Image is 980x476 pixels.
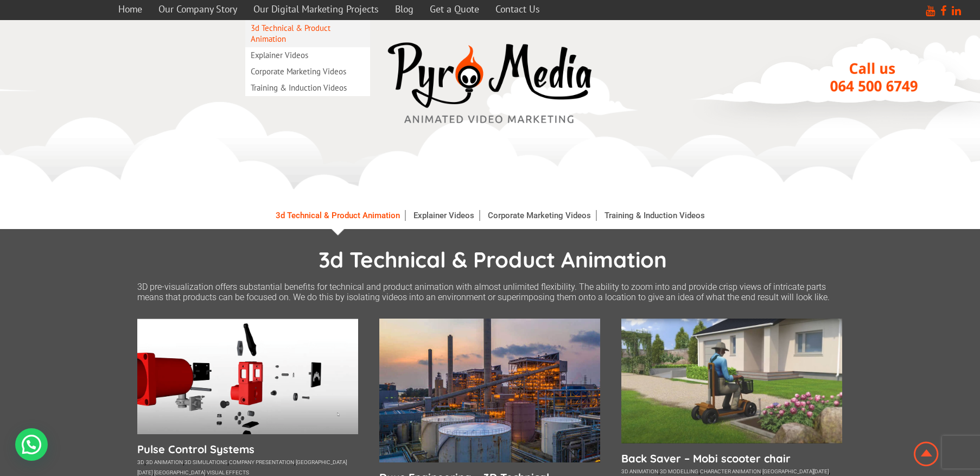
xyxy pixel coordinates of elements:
[381,36,599,132] a: video marketing media company westville durban logo
[621,468,658,474] a: 3d animation
[137,459,144,465] a: 3d
[207,469,249,475] a: visual effects
[408,210,480,221] a: Explainer Videos
[137,282,843,302] p: 3D pre-visualization offers substantial benefits for technical and product animation with almost ...
[621,452,842,465] a: Back Saver – Mobi scooter chair
[184,459,227,465] a: 3d simulations
[599,210,710,221] a: Training & Induction Videos
[700,468,761,474] a: character animation
[762,468,829,474] a: [GEOGRAPHIC_DATA][DATE]
[270,210,406,221] a: 3d Technical & Product Animation
[146,459,183,465] a: 3d animation
[245,47,370,64] a: Explainer Videos
[912,440,941,468] img: Animation Studio South Africa
[245,20,370,47] a: 3d Technical & Product Animation
[245,80,370,96] a: Training & Induction Videos
[137,459,347,475] a: [GEOGRAPHIC_DATA][DATE]
[143,246,843,273] h1: 3d Technical & Product Animation
[245,64,370,80] a: Corporate Marketing Videos
[660,468,698,474] a: 3d modelling
[381,36,599,130] img: video marketing media company westville durban logo
[154,469,205,475] a: [GEOGRAPHIC_DATA]
[482,210,597,221] a: Corporate Marketing Videos
[137,442,358,456] a: Pulse Control Systems
[229,459,294,465] a: company presentation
